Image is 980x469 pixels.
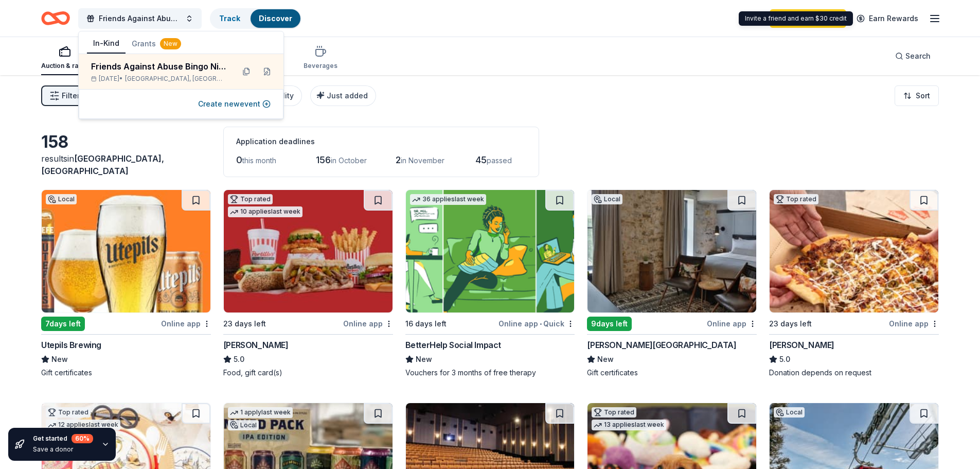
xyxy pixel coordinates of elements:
[228,206,302,217] div: 10 applies last week
[410,194,486,205] div: 36 applies last week
[707,317,757,330] div: Online app
[769,189,939,378] a: Image for Casey'sTop rated23 days leftOnline app[PERSON_NAME]5.0Donation depends on request
[597,353,614,366] span: New
[770,190,938,312] img: Image for Casey's
[592,420,666,430] div: 13 applies last week
[126,34,187,53] button: Grants
[41,317,85,331] div: 7 days left
[739,11,853,26] div: Invite a friend and earn $30 credit
[242,156,276,165] span: this month
[219,14,240,23] a: Track
[401,156,444,165] span: in November
[161,317,211,330] div: Online app
[223,318,266,330] div: 23 days left
[228,407,293,418] div: 1 apply last week
[310,85,376,106] button: Just added
[41,6,70,30] a: Home
[405,189,575,378] a: Image for BetterHelp Social Impact36 applieslast week16 days leftOnline app•QuickBetterHelp Socia...
[42,190,210,312] img: Image for Utepils Brewing
[587,368,757,378] div: Gift certificates
[587,189,757,378] a: Image for Lora HotelLocal9days leftOnline app[PERSON_NAME][GEOGRAPHIC_DATA]NewGift certificates
[125,75,226,83] span: [GEOGRAPHIC_DATA], [GEOGRAPHIC_DATA]
[769,339,834,351] div: [PERSON_NAME]
[41,368,211,378] div: Gift certificates
[228,194,273,204] div: Top rated
[331,156,367,165] span: in October
[343,317,393,330] div: Online app
[889,317,939,330] div: Online app
[540,320,542,328] span: •
[234,353,244,366] span: 5.0
[774,407,805,418] div: Local
[41,189,211,378] a: Image for Utepils BrewingLocal7days leftOnline appUtepils BrewingNewGift certificates
[33,434,93,443] div: Get started
[769,318,812,330] div: 23 days left
[46,194,77,204] div: Local
[770,9,846,28] a: Start free trial
[887,46,939,66] button: Search
[592,407,636,418] div: Top rated
[160,38,181,49] div: New
[41,62,88,70] div: Auction & raffle
[779,353,790,366] span: 5.0
[487,156,512,165] span: passed
[210,8,301,29] button: TrackDiscover
[41,41,88,75] button: Auction & raffle
[405,368,575,378] div: Vouchers for 3 months of free therapy
[41,153,164,176] span: in
[396,154,401,165] span: 2
[236,135,526,148] div: Application deadlines
[498,317,575,330] div: Online app Quick
[62,90,80,102] span: Filter
[905,50,931,62] span: Search
[895,85,939,106] button: Sort
[198,98,271,110] button: Create newevent
[223,339,289,351] div: [PERSON_NAME]
[304,62,337,70] div: Beverages
[41,153,164,176] span: [GEOGRAPHIC_DATA], [GEOGRAPHIC_DATA]
[236,154,242,165] span: 0
[587,339,736,351] div: [PERSON_NAME][GEOGRAPHIC_DATA]
[416,353,432,366] span: New
[78,8,202,29] button: Friends Against Abuse Bingo Night
[51,353,68,366] span: New
[916,90,930,102] span: Sort
[304,41,337,75] button: Beverages
[41,152,211,177] div: results
[223,368,393,378] div: Food, gift card(s)
[33,445,93,454] div: Save a donor
[41,85,88,106] button: Filter2
[224,190,393,312] img: Image for Portillo's
[99,12,181,25] span: Friends Against Abuse Bingo Night
[46,407,91,418] div: Top rated
[72,434,93,443] div: 60 %
[223,189,393,378] a: Image for Portillo'sTop rated10 applieslast week23 days leftOnline app[PERSON_NAME]5.0Food, gift ...
[592,194,622,204] div: Local
[587,317,632,331] div: 9 days left
[91,75,226,83] div: [DATE] •
[774,194,818,204] div: Top rated
[316,154,331,165] span: 156
[405,339,501,351] div: BetterHelp Social Impact
[41,339,101,351] div: Utepils Brewing
[91,60,226,73] div: Friends Against Abuse Bingo Night
[259,14,292,23] a: Discover
[41,132,211,152] div: 158
[405,318,447,330] div: 16 days left
[327,91,368,100] span: Just added
[406,190,575,312] img: Image for BetterHelp Social Impact
[87,34,126,54] button: In-Kind
[228,420,259,430] div: Local
[475,154,487,165] span: 45
[769,368,939,378] div: Donation depends on request
[587,190,756,312] img: Image for Lora Hotel
[850,9,924,28] a: Earn Rewards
